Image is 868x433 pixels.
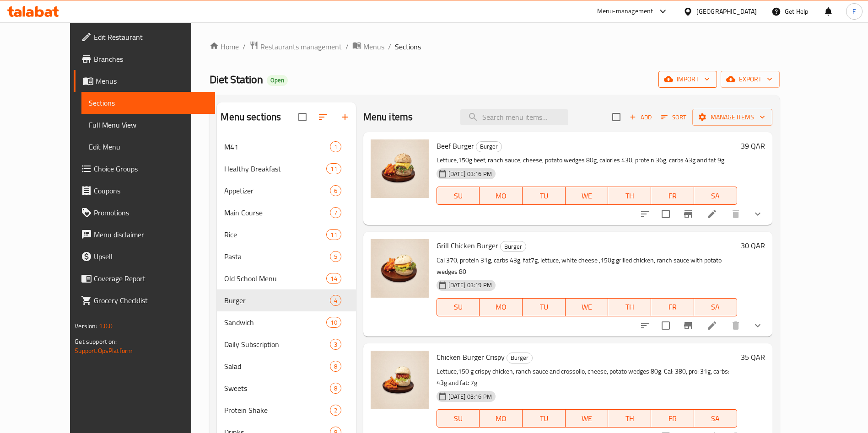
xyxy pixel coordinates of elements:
[326,317,341,328] div: items
[224,251,329,262] span: Pasta
[330,340,341,349] span: 3
[500,241,526,252] div: Burger
[81,92,215,114] a: Sections
[74,158,215,180] a: Choice Groups
[224,273,326,284] span: Old School Menu
[507,353,533,364] div: Burger
[327,165,340,173] span: 11
[345,41,349,52] li: /
[608,409,651,428] button: TH
[260,41,342,52] span: Restaurants management
[74,289,215,311] a: Grocery Checklist
[566,409,609,428] button: WE
[330,251,341,262] div: items
[224,185,329,196] span: Appetizer
[656,204,675,224] span: Select to update
[437,298,480,316] button: SU
[217,399,356,421] div: Protein Shake2
[94,207,208,218] span: Promotions
[569,412,605,425] span: WE
[210,41,239,52] a: Home
[81,114,215,136] a: Full Menu View
[224,141,329,152] div: M41
[569,300,605,314] span: WE
[651,409,694,428] button: FR
[651,298,694,316] button: FR
[330,361,341,372] div: items
[224,295,329,306] div: Burger
[352,41,384,53] a: Menus
[741,351,765,364] h6: 35 QAR
[651,187,694,205] button: FR
[852,6,856,16] span: F
[437,366,737,389] p: Lettuce,150 g crispy chicken, ranch sauce and crossollo, cheese, potato wedges 80g. Cal: 380, pro...
[507,353,532,363] span: Burger
[89,141,208,152] span: Edit Menu
[612,189,647,203] span: TH
[224,163,326,174] div: Healthy Breakfast
[217,202,356,224] div: Main Course7
[698,189,733,203] span: SA
[437,350,505,364] span: Chicken Burger Crispy
[698,300,733,314] span: SA
[330,362,341,371] span: 8
[628,112,653,123] span: Add
[330,405,341,416] div: items
[445,281,496,289] span: [DATE] 03:19 PM
[327,318,340,327] span: 10
[607,107,626,127] span: Select section
[326,273,341,284] div: items
[441,189,476,203] span: SU
[327,274,340,283] span: 14
[437,187,480,205] button: SU
[526,300,562,314] span: TU
[476,141,501,152] span: Burger
[224,383,329,394] span: Sweets
[437,409,480,428] button: SU
[698,412,733,425] span: SA
[267,75,288,86] div: Open
[330,252,341,261] span: 5
[597,6,653,17] div: Menu-management
[327,230,340,239] span: 11
[692,109,772,126] button: Manage items
[437,155,737,166] p: Lettuce,150g beef, ranch sauce, cheese, potato wedges 80g, calories 430, protein 36g, carbs 43g a...
[326,163,341,174] div: items
[612,300,647,314] span: TH
[94,32,208,43] span: Edit Restaurant
[224,317,326,328] div: Sandwich
[217,246,356,267] div: Pasta5
[217,311,356,333] div: Sandwich10
[747,203,769,225] button: show more
[441,300,476,314] span: SU
[608,298,651,316] button: TH
[725,203,747,225] button: delete
[330,296,341,305] span: 4
[312,106,334,128] span: Sort sections
[210,69,263,90] span: Diet Station
[634,203,656,225] button: sort-choices
[395,41,421,52] span: Sections
[224,339,329,350] span: Daily Subscription
[437,255,737,278] p: Cal 370, protein 31g, carbs 43g, fat7g, lettuce, white cheese ,150g grilled chicken, ranch sauce ...
[655,300,690,314] span: FR
[330,208,341,217] span: 7
[480,187,523,205] button: MO
[74,180,215,202] a: Coupons
[566,298,609,316] button: WE
[224,405,329,416] span: Protein Shake
[655,412,690,425] span: FR
[608,187,651,205] button: TH
[480,409,523,428] button: MO
[694,187,737,205] button: SA
[243,41,246,52] li: /
[330,383,341,394] div: items
[480,298,523,316] button: MO
[483,189,519,203] span: MO
[526,412,562,425] span: TU
[371,239,429,298] img: Grill Chicken Burger
[326,229,341,240] div: items
[634,315,656,337] button: sort-choices
[74,202,215,224] a: Promotions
